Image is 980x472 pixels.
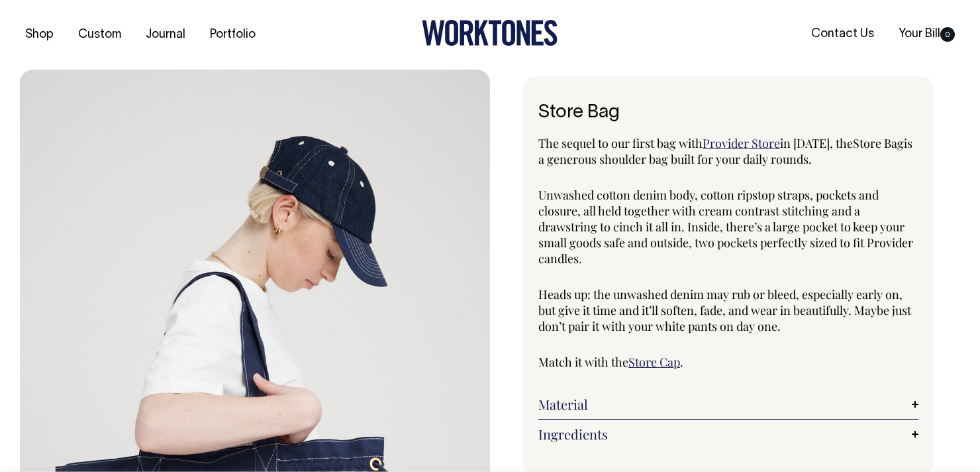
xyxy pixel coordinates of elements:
span: 0 [940,27,955,42]
a: Shop [20,24,59,46]
span: Store Bag [853,135,904,151]
h1: Store Bag [538,103,918,123]
a: Contact Us [806,23,879,45]
a: Custom [73,24,126,46]
a: Material [538,396,918,412]
span: Unwashed cotton denim body, cotton ripstop straps, pockets and closure, all held together with cr... [538,187,913,266]
a: Ingredients [538,426,918,442]
a: Store Cap [628,354,680,370]
span: The sequel to our first bag with [538,135,703,151]
span: is a generous shoulder bag built for your daily rounds. [538,135,912,167]
span: Match it with the . [538,354,683,370]
a: Your Bill0 [893,23,960,45]
a: Portfolio [205,24,261,46]
a: Provider Store [703,135,780,151]
span: in [DATE], the [780,135,853,151]
a: Journal [140,24,191,46]
span: Heads up: the unwashed denim may rub or bleed, especially early on, but give it time and it’ll so... [538,286,911,334]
